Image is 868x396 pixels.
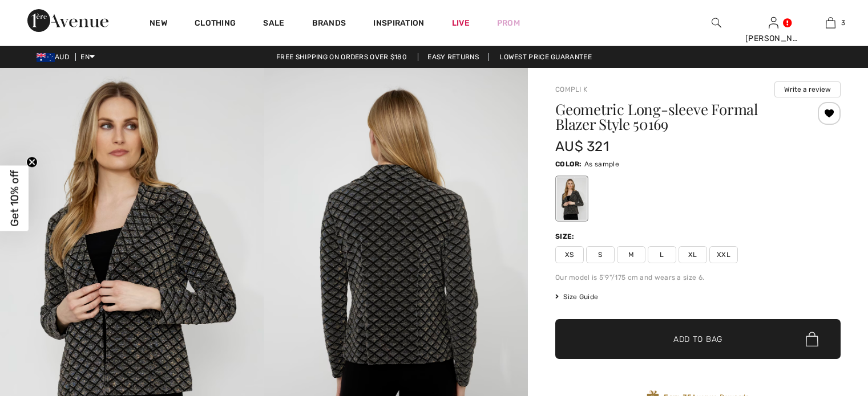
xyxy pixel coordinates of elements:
[555,138,609,154] span: AU$ 321
[769,16,778,30] img: My Info
[418,53,488,61] a: Easy Returns
[27,9,108,32] img: 1ère Avenue
[584,160,619,168] span: As sample
[555,231,577,242] div: Size:
[806,332,818,346] img: Bag.svg
[80,53,95,61] span: EN
[195,18,236,30] a: Clothing
[37,53,55,62] img: Australian Dollar
[497,17,520,29] a: Prom
[679,246,707,263] span: XL
[557,177,587,220] div: As sample
[555,85,587,93] a: Compli K
[617,246,645,263] span: M
[769,17,778,28] a: Sign In
[826,16,835,30] img: My Bag
[26,156,38,168] button: Close teaser
[452,17,470,29] a: Live
[150,18,167,30] a: New
[37,53,74,61] span: AUD
[774,81,841,97] button: Write a review
[373,18,424,30] span: Inspiration
[267,53,416,61] a: Free shipping on orders over $180
[555,292,598,302] span: Size Guide
[841,18,845,28] span: 3
[709,246,738,263] span: XXL
[673,333,722,345] span: Add to Bag
[712,16,721,30] img: search the website
[312,18,346,30] a: Brands
[745,32,801,44] div: [PERSON_NAME]
[490,53,601,61] a: Lowest Price Guarantee
[8,170,21,226] span: Get 10% off
[263,18,284,30] a: Sale
[555,102,793,132] h1: Geometric Long-sleeve Formal Blazer Style 50169
[586,246,615,263] span: S
[555,319,841,359] button: Add to Bag
[648,246,676,263] span: L
[555,272,841,283] div: Our model is 5'9"/175 cm and wears a size 6.
[802,16,858,30] a: 3
[555,246,584,263] span: XS
[555,160,582,168] span: Color:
